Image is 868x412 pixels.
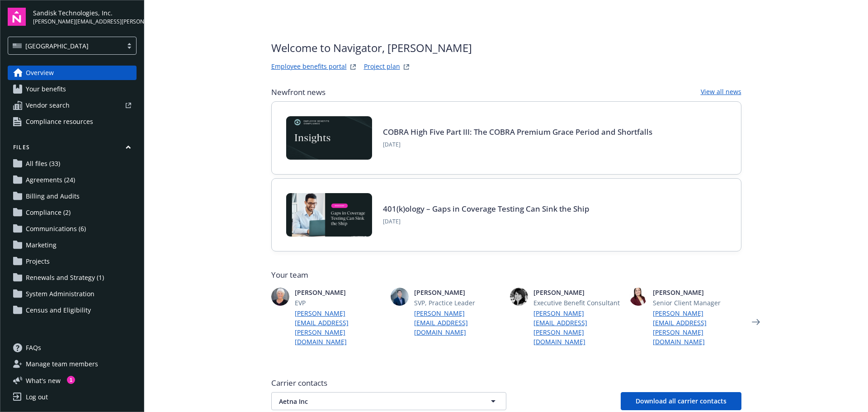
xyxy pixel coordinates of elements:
span: [GEOGRAPHIC_DATA] [13,41,118,51]
span: [DATE] [383,141,652,149]
span: Carrier contacts [271,378,741,388]
span: [DATE] [383,218,590,226]
span: Newfront news [271,87,325,98]
img: photo [271,288,289,306]
a: Next [749,315,763,329]
span: EVP [295,298,383,308]
a: System Administration [8,287,137,301]
span: [GEOGRAPHIC_DATA] [25,41,89,51]
button: What's new1 [8,376,75,385]
a: [PERSON_NAME][EMAIL_ADDRESS][PERSON_NAME][DOMAIN_NAME] [533,308,622,346]
button: Download all carrier contacts [621,392,741,410]
img: photo [510,288,528,306]
span: Download all carrier contacts [636,397,726,405]
button: Aetna Inc [271,392,506,410]
a: Manage team members [8,357,137,371]
a: Communications (6) [8,222,137,236]
img: Card Image - EB Compliance Insights.png [286,116,372,160]
a: Your benefits [8,82,137,96]
span: Your benefits [26,82,66,96]
span: Projects [26,254,50,269]
span: What ' s new [26,376,61,385]
span: System Administration [26,287,94,301]
span: All files (33) [26,156,60,171]
span: Vendor search [26,98,70,113]
span: Sandisk Technologies, Inc. [33,8,137,18]
span: [PERSON_NAME] [653,288,741,297]
a: Compliance resources [8,114,137,129]
button: Sandisk Technologies, Inc.[PERSON_NAME][EMAIL_ADDRESS][PERSON_NAME][DOMAIN_NAME] [33,8,137,26]
span: [PERSON_NAME] [295,288,383,297]
span: Agreements (24) [26,173,75,187]
a: Agreements (24) [8,173,137,187]
span: SVP, Practice Leader [414,298,503,308]
span: Compliance resources [26,114,93,129]
span: Aetna Inc [279,397,467,406]
button: Files [8,143,137,155]
span: FAQs [26,341,41,355]
span: Marketing [26,238,57,252]
a: Overview [8,66,137,80]
a: Marketing [8,238,137,252]
div: 1 [67,374,75,383]
a: View all news [701,87,741,98]
a: Billing and Audits [8,189,137,204]
a: COBRA High Five Part III: The COBRA Premium Grace Period and Shortfalls [383,127,652,137]
a: striveWebsite [348,62,359,72]
a: 401(k)ology – Gaps in Coverage Testing Can Sink the Ship [383,204,590,214]
a: Vendor search [8,98,137,113]
span: Renewals and Strategy (1) [26,270,104,285]
span: Senior Client Manager [653,298,741,308]
span: Overview [26,66,54,80]
div: Log out [26,390,48,404]
a: All files (33) [8,156,137,171]
a: Projects [8,254,137,269]
a: FAQs [8,341,137,355]
span: [PERSON_NAME][EMAIL_ADDRESS][PERSON_NAME][DOMAIN_NAME] [33,18,137,26]
a: Employee benefits portal [271,62,347,72]
img: Card Image - 401kology - Gaps in Coverage Testing - 08-27-25.jpg [286,193,372,237]
span: [PERSON_NAME] [414,288,503,297]
span: Executive Benefit Consultant [533,298,622,308]
span: Communications (6) [26,222,86,236]
img: photo [391,288,409,306]
span: [PERSON_NAME] [533,288,622,297]
img: navigator-logo.svg [8,8,26,26]
a: [PERSON_NAME][EMAIL_ADDRESS][DOMAIN_NAME] [414,308,503,337]
a: Renewals and Strategy (1) [8,270,137,285]
span: Compliance (2) [26,205,71,220]
a: [PERSON_NAME][EMAIL_ADDRESS][PERSON_NAME][DOMAIN_NAME] [653,308,741,346]
a: Compliance (2) [8,205,137,220]
a: projectPlanWebsite [401,62,412,72]
span: Billing and Audits [26,189,80,204]
span: Welcome to Navigator , [PERSON_NAME] [271,40,472,56]
a: Project plan [364,62,400,72]
span: Manage team members [26,357,98,371]
span: Your team [271,270,741,280]
span: Census and Eligibility [26,303,91,317]
img: photo [629,288,647,306]
a: Census and Eligibility [8,303,137,317]
a: [PERSON_NAME][EMAIL_ADDRESS][PERSON_NAME][DOMAIN_NAME] [295,308,383,346]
